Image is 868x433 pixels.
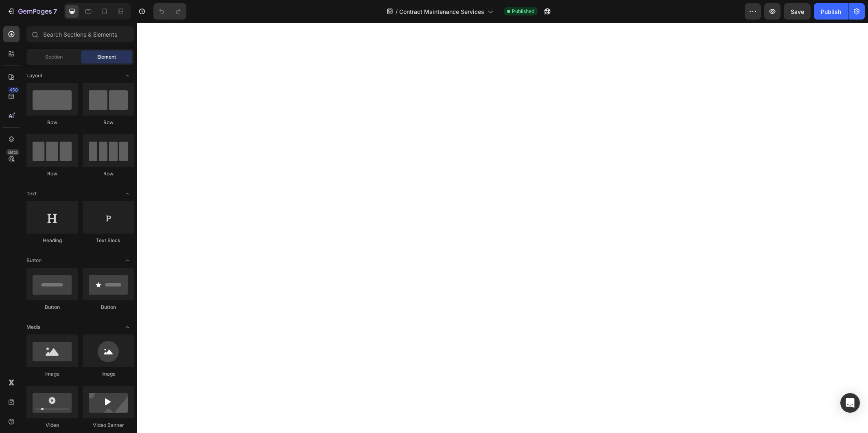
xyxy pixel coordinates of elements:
[153,3,186,20] div: Undo/Redo
[6,149,20,155] div: Beta
[137,23,868,433] iframe: Design area
[83,422,134,429] div: Video Banner
[821,7,841,16] div: Publish
[97,53,116,61] span: Element
[399,7,484,16] span: Contract Maintenance Services
[840,393,860,413] div: Open Intercom Messenger
[26,26,134,42] input: Search Sections & Elements
[26,72,42,79] span: Layout
[83,370,134,378] div: Image
[83,237,134,244] div: Text Block
[83,119,134,126] div: Row
[83,304,134,311] div: Button
[26,370,78,378] div: Image
[53,7,57,16] p: 7
[26,304,78,311] div: Button
[26,237,78,244] div: Heading
[396,7,398,16] span: /
[791,8,804,15] span: Save
[26,422,78,429] div: Video
[26,119,78,126] div: Row
[121,69,134,82] span: Toggle open
[45,53,63,61] span: Section
[121,187,134,200] span: Toggle open
[26,190,37,197] span: Text
[3,3,61,20] button: 7
[83,170,134,177] div: Row
[26,170,78,177] div: Row
[784,3,811,20] button: Save
[512,8,534,15] span: Published
[26,324,41,331] span: Media
[26,257,42,264] span: Button
[121,254,134,267] span: Toggle open
[8,87,20,93] div: 450
[814,3,848,20] button: Publish
[121,321,134,334] span: Toggle open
